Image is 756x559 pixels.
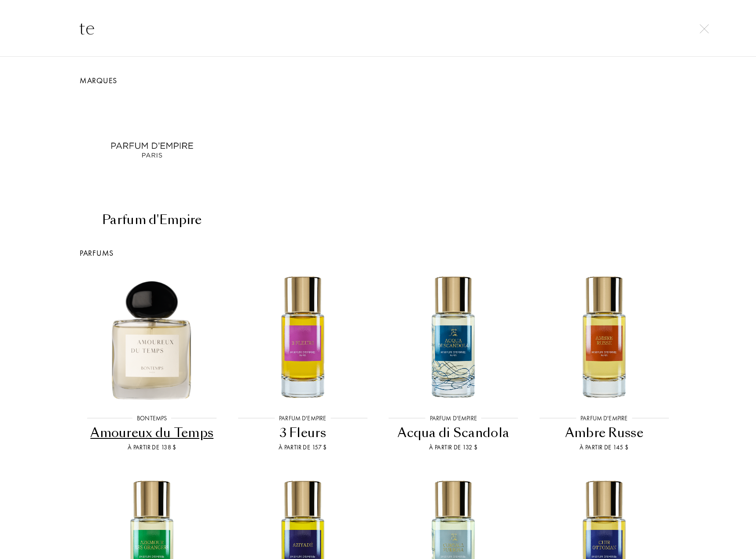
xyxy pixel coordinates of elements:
[70,74,686,86] div: Marques
[532,443,676,452] div: À partir de 145 $
[378,259,529,463] a: Acqua di ScandolaParfum d'EmpireAcqua di ScandolaÀ partir de 132 $
[132,414,171,423] div: Bontemps
[385,268,521,404] img: Acqua di Scandola
[529,259,680,463] a: Ambre RusseParfum d'EmpireAmbre RusseÀ partir de 145 $
[275,414,330,423] div: Parfum d'Empire
[80,443,224,452] div: À partir de 138 $
[426,414,481,423] div: Parfum d'Empire
[231,443,375,452] div: À partir de 157 $
[382,424,525,441] div: Acqua di Scandola
[80,424,224,441] div: Amoureux du Temps
[70,247,686,259] div: Parfums
[61,15,695,41] input: Rechercher
[228,259,378,463] a: 3 FleursParfum d'Empire3 FleursÀ partir de 157 $
[700,24,709,33] img: cross.svg
[536,268,672,404] img: Ambre Russe
[235,268,371,404] img: 3 Fleurs
[84,268,220,404] img: Amoureux du Temps
[80,211,224,228] div: Parfum d'Empire
[576,414,632,423] div: Parfum d'Empire
[77,259,228,463] a: Amoureux du TempsBontempsAmoureux du TempsÀ partir de 138 $
[77,86,228,229] a: Parfum d'EmpireParfum d'Empire
[382,443,525,452] div: À partir de 132 $
[532,424,676,441] div: Ambre Russe
[102,99,202,200] img: Parfum d'Empire
[231,424,375,441] div: 3 Fleurs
